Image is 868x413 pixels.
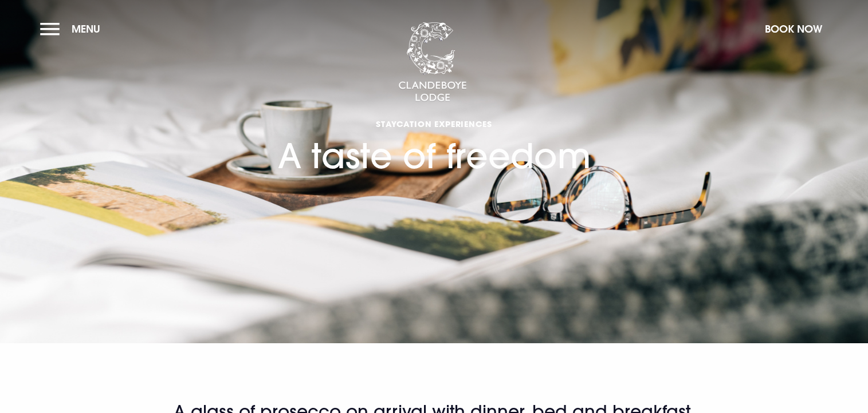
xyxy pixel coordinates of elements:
[398,22,467,102] img: Clandeboye Lodge
[72,22,100,35] span: Menu
[278,118,591,129] span: Staycation Experiences
[40,17,106,41] button: Menu
[278,67,591,176] h1: A taste of freedom
[759,17,828,41] button: Book Now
